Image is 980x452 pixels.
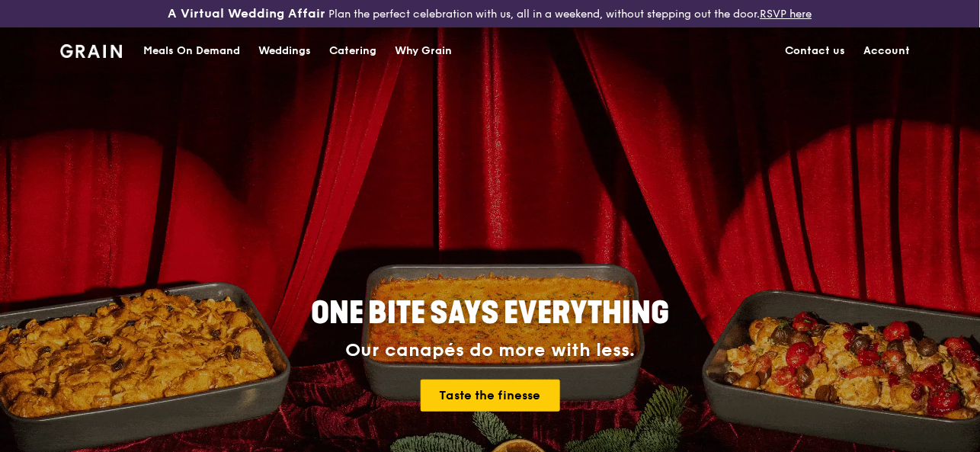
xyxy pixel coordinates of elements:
div: Why Grain [395,28,453,74]
a: Contact us [777,28,855,74]
a: Taste the finesse [421,380,560,412]
a: RSVP here [760,8,812,21]
a: Account [855,28,920,74]
div: Plan the perfect celebration with us, all in a weekend, without stepping out the door. [163,6,816,21]
div: Catering [329,28,376,74]
a: Why Grain [386,28,462,74]
div: Our canapés do more with less. [216,340,764,361]
div: Weddings [258,28,311,74]
a: GrainGrain [60,27,122,72]
div: Meals On Demand [143,28,240,74]
span: ONE BITE SAYS EVERYTHING [311,295,669,332]
h3: A Virtual Wedding Affair [168,6,325,21]
a: Weddings [249,28,320,74]
a: Catering [320,28,386,74]
img: Grain [60,44,122,58]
